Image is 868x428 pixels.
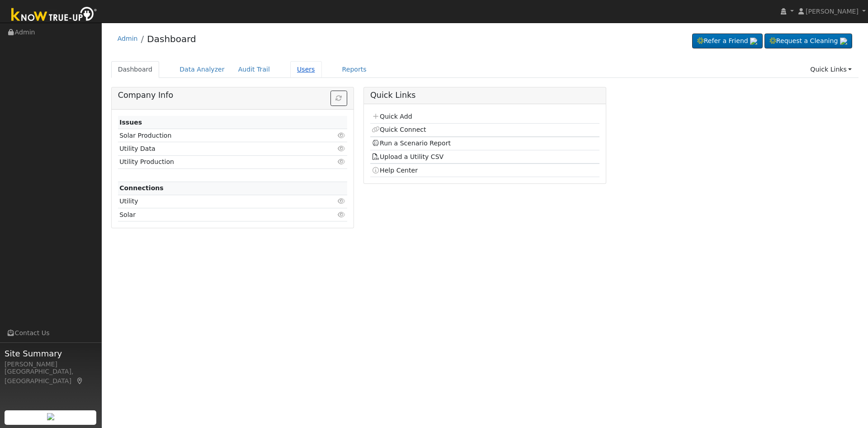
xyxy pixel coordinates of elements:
i: Click to view [338,145,346,152]
a: Quick Links [803,61,859,78]
a: Admin [118,35,138,42]
a: Refer a Friend [692,34,763,49]
strong: Connections [119,184,164,192]
a: Upload a Utility CSV [372,153,443,160]
a: Map [76,377,84,385]
a: Help Center [372,167,418,174]
a: Data Analyzer [173,61,231,78]
strong: Issues [119,119,142,126]
img: retrieve [750,38,757,45]
div: [GEOGRAPHIC_DATA], [GEOGRAPHIC_DATA] [5,367,97,386]
i: Click to view [338,198,346,204]
i: Click to view [338,132,346,139]
img: retrieve [840,38,847,45]
a: Dashboard [147,34,196,44]
span: [PERSON_NAME] [806,8,859,15]
a: Users [290,61,322,78]
img: Know True-Up [7,5,102,25]
a: Quick Add [372,113,412,120]
td: Solar [118,208,310,221]
td: Solar Production [118,129,310,142]
a: Reports [335,61,373,78]
td: Utility [118,195,310,208]
div: [PERSON_NAME] [5,360,97,369]
a: Run a Scenario Report [372,139,451,147]
h5: Quick Links [370,91,599,100]
h5: Company Info [118,91,347,100]
td: Utility Production [118,155,310,168]
a: Audit Trail [231,61,277,78]
a: Request a Cleaning [764,34,852,49]
i: Click to view [338,159,346,165]
a: Dashboard [111,61,160,78]
i: Click to view [338,212,346,218]
span: Site Summary [5,347,97,360]
td: Utility Data [118,142,310,155]
img: retrieve [47,413,54,420]
a: Quick Connect [372,126,426,133]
